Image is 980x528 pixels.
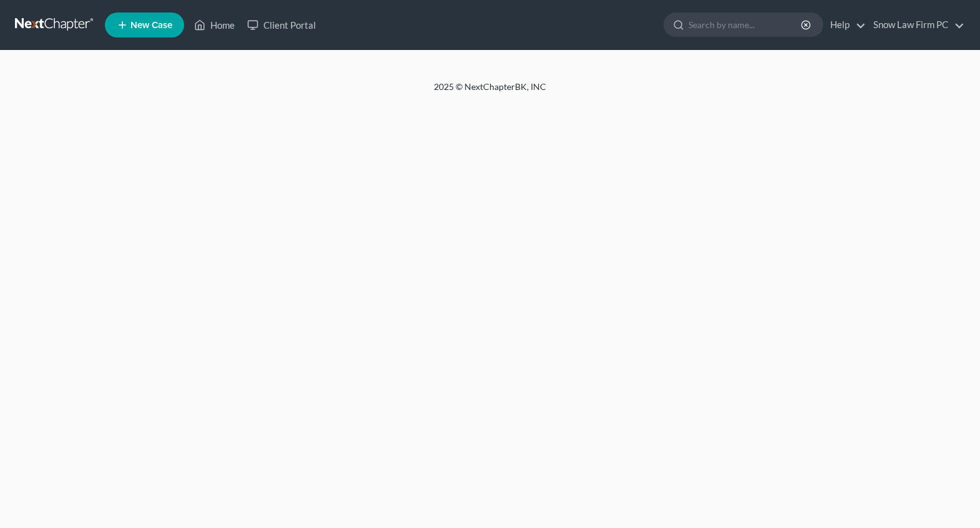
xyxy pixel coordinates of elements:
div: 2025 © NextChapterBK, INC [134,81,846,103]
a: Help [824,14,866,36]
input: Search by name... [688,13,803,36]
a: Home [188,14,241,36]
a: Snow Law Firm PC [867,14,964,36]
a: Client Portal [241,14,322,36]
span: New Case [130,21,172,30]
